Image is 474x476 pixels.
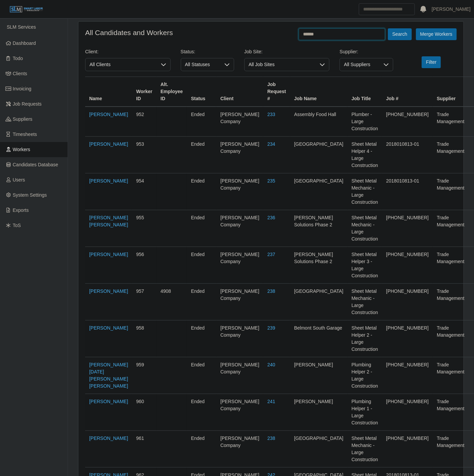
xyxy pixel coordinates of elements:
[382,210,433,247] td: [PHONE_NUMBER]
[382,173,433,210] td: 2018010813-01
[187,210,216,247] td: ended
[89,141,128,147] a: [PERSON_NAME]
[216,247,263,284] td: [PERSON_NAME] Company
[132,173,156,210] td: 954
[245,58,316,71] span: All Job Sites
[347,107,382,137] td: Plumber - Large Construction
[89,288,128,294] a: [PERSON_NAME]
[89,399,128,404] a: [PERSON_NAME]
[132,394,156,431] td: 960
[89,252,128,257] a: [PERSON_NAME]
[187,431,216,468] td: ended
[85,28,173,37] h4: All Candidates and Workers
[267,436,275,441] a: 238
[382,394,433,431] td: [PHONE_NUMBER]
[187,77,216,107] th: Status
[13,177,25,183] span: Users
[13,86,31,91] span: Invoicing
[290,320,348,357] td: Belmont South Garage
[156,284,187,320] td: 4908
[347,173,382,210] td: Sheet Metal Mechanic - Large Construction
[359,3,415,15] input: Search
[244,48,263,55] label: Job Site:
[132,210,156,247] td: 955
[13,132,37,137] span: Timesheets
[267,141,275,147] a: 234
[13,162,58,167] span: Candidates Database
[290,137,348,173] td: [GEOGRAPHIC_DATA]
[290,247,348,284] td: [PERSON_NAME] Solutions Phase 2
[132,137,156,173] td: 953
[290,394,348,431] td: [PERSON_NAME]
[432,6,471,13] a: [PERSON_NAME]
[347,431,382,468] td: Sheet Metal Mechanic - Large Construction
[340,48,358,55] label: Supplier:
[89,215,128,227] a: [PERSON_NAME] [PERSON_NAME]
[290,107,348,137] td: Assembly Food Hall
[13,116,32,122] span: Suppliers
[416,28,457,40] button: Merge Workers
[156,77,187,107] th: Alt. Employee ID
[13,192,47,198] span: System Settings
[187,284,216,320] td: ended
[382,431,433,468] td: [PHONE_NUMBER]
[89,178,128,184] a: [PERSON_NAME]
[85,77,132,107] th: Name
[216,320,263,357] td: [PERSON_NAME] Company
[13,147,30,152] span: Workers
[85,58,157,71] span: All Clients
[216,137,263,173] td: [PERSON_NAME] Company
[216,107,263,137] td: [PERSON_NAME] Company
[7,24,36,30] span: SLM Services
[132,357,156,394] td: 959
[89,436,128,441] a: [PERSON_NAME]
[267,288,275,294] a: 238
[85,48,99,55] label: Client:
[216,431,263,468] td: [PERSON_NAME] Company
[9,6,43,13] img: SLM Logo
[132,247,156,284] td: 956
[347,247,382,284] td: Sheet Metal Helper 3 - Large Construction
[132,284,156,320] td: 957
[382,320,433,357] td: [PHONE_NUMBER]
[263,77,290,107] th: Job Request #
[181,48,196,55] label: Status:
[347,357,382,394] td: Plumbing Helper 2 - Large Construction
[132,320,156,357] td: 958
[89,112,128,117] a: [PERSON_NAME]
[13,223,21,228] span: ToS
[216,77,263,107] th: Client
[187,137,216,173] td: ended
[187,107,216,137] td: ended
[267,252,275,257] a: 237
[347,394,382,431] td: Plumbing Helper 1 - Large Construction
[347,210,382,247] td: Sheet Metal Mechanic - Large Construction
[290,210,348,247] td: [PERSON_NAME] Solutions Phase 2
[267,399,275,404] a: 241
[267,215,275,220] a: 236
[340,58,379,71] span: All Suppliers
[267,112,275,117] a: 233
[216,173,263,210] td: [PERSON_NAME] Company
[13,40,36,46] span: Dashboard
[187,173,216,210] td: ended
[347,284,382,320] td: Sheet Metal Mechanic - Large Construction
[267,178,275,184] a: 235
[382,137,433,173] td: 2018010813-01
[290,431,348,468] td: [GEOGRAPHIC_DATA]
[267,325,275,331] a: 239
[290,173,348,210] td: [GEOGRAPHIC_DATA]
[422,56,441,68] button: Filter
[382,107,433,137] td: [PHONE_NUMBER]
[216,210,263,247] td: [PERSON_NAME] Company
[347,77,382,107] th: Job Title
[13,207,29,213] span: Exports
[181,58,220,71] span: All Statuses
[187,247,216,284] td: ended
[216,284,263,320] td: [PERSON_NAME] Company
[290,77,348,107] th: Job Name
[382,357,433,394] td: [PHONE_NUMBER]
[89,362,128,389] a: [PERSON_NAME] [DATE][PERSON_NAME] [PERSON_NAME]
[382,247,433,284] td: [PHONE_NUMBER]
[13,101,42,107] span: Job Requests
